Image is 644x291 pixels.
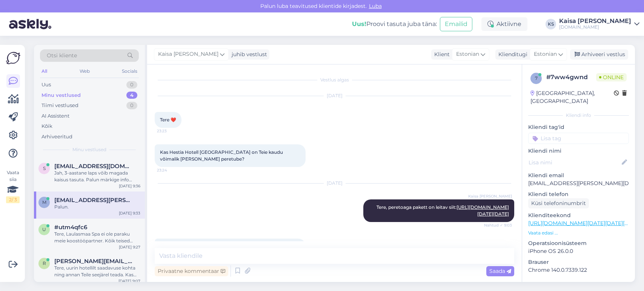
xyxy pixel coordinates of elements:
div: Kliendi info [528,112,629,119]
div: Socials [120,66,139,76]
p: Chrome 140.0.7339.122 [528,266,629,274]
div: Kaisa [PERSON_NAME] [559,18,631,24]
span: Tere, peretoaga pakett on leitav siit: [377,204,509,217]
div: Klient [431,51,450,58]
span: Estonian [534,50,557,58]
span: Estonian [456,50,479,58]
p: Kliendi email [528,172,629,179]
span: Online [596,73,627,81]
p: iPhone OS 26.0.0 [528,247,629,255]
span: Minu vestlused [72,146,106,153]
input: Lisa nimi [529,158,620,167]
div: Palun. [54,204,140,210]
span: s [43,165,46,171]
p: Kliendi tag'id [528,123,629,131]
div: Arhiveeri vestlus [570,49,628,60]
div: Vestlus algas [155,77,514,83]
div: [DOMAIN_NAME] [559,24,631,30]
div: Tere, uurin hotellilt saadavuse kohta ning annan Teile seejärel teada. Kas külalisteks on 2 täisk... [54,265,140,278]
div: AI Assistent [41,112,69,120]
span: 23:24 [157,167,185,173]
span: Otsi kliente [47,52,77,60]
div: [DATE] 9:36 [119,183,140,189]
div: Kõik [41,123,52,130]
div: Arhiveeritud [41,133,72,141]
div: Privaatne kommentaar [155,266,228,276]
div: 4 [126,92,137,99]
a: Kaisa [PERSON_NAME][DOMAIN_NAME] [559,18,639,30]
div: 2 / 3 [6,196,20,203]
p: Vaata edasi ... [528,230,629,236]
span: sarma000@inbox.lv [54,163,133,170]
p: [EMAIL_ADDRESS][PERSON_NAME][DOMAIN_NAME] [528,179,629,187]
div: Proovi tasuta juba täna: [352,20,437,29]
div: Tere, Laulasmaa Spa ei ole paraku meie koostööpartner. Kõik teised pakkumised [PERSON_NAME] täisk... [54,231,140,244]
div: [DATE] [155,180,514,187]
img: Askly Logo [6,51,20,65]
span: Luba [367,3,384,9]
p: Kliendi telefon [528,190,629,198]
div: [DATE] 9:33 [119,210,140,216]
div: Uus [41,81,51,89]
span: richard.syld@gmail.com [54,258,133,265]
span: #utm4qfc6 [54,224,87,231]
div: Aktiivne [481,17,527,31]
span: Merili.Johanson@gmail.com [54,197,133,204]
div: Web [78,66,91,76]
div: 0 [126,102,137,109]
span: Kaisa [PERSON_NAME] [468,193,512,199]
span: Saada [489,268,511,274]
a: [URL][DOMAIN_NAME][DATE][DATE] [456,204,509,217]
div: # 7ww4gwnd [546,73,596,82]
input: Lisa tag [528,133,629,144]
div: Minu vestlused [41,92,81,99]
p: Kliendi nimi [528,147,629,155]
span: Tere ❤️ [160,117,176,123]
div: Vaata siia [6,169,20,203]
span: Kas Hestia Hotell [GEOGRAPHIC_DATA] on Teie kaudu võimalik [PERSON_NAME] peretube? [160,149,284,162]
span: r [43,260,46,266]
button: Emailid [440,17,472,31]
div: 0 [126,81,137,89]
div: Küsi telefoninumbrit [528,198,589,208]
span: u [42,227,46,232]
span: 23:23 [157,128,185,134]
span: 7 [535,75,538,81]
div: KS [546,19,556,29]
div: [DATE] 9:27 [119,244,140,250]
div: [DATE] [155,92,514,99]
p: Brauser [528,258,629,266]
span: M [42,199,46,205]
div: Klienditugi [495,51,527,58]
div: All [40,66,49,76]
div: Jah, 3-aastane laps võib magada kaisus tasuta. Palun märkige info lisainfo kasti, et hotell teaks... [54,170,140,183]
span: Nähtud ✓ 9:03 [484,222,512,228]
div: juhib vestlust [229,51,267,58]
div: Tiimi vestlused [41,102,78,109]
div: [PERSON_NAME] [528,282,629,288]
div: [DATE] 9:07 [118,278,140,284]
span: Kaisa [PERSON_NAME] [158,50,218,58]
p: Operatsioonisüsteem [528,239,629,247]
p: Klienditeekond [528,211,629,219]
div: [GEOGRAPHIC_DATA], [GEOGRAPHIC_DATA] [530,89,614,105]
b: Uus! [352,20,366,28]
